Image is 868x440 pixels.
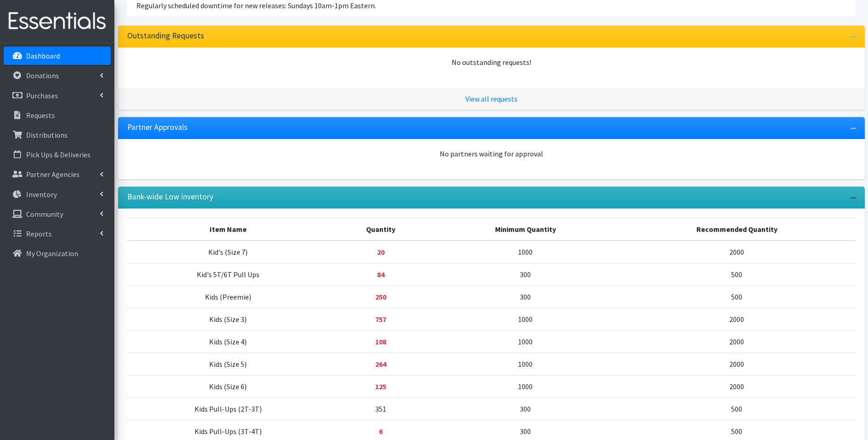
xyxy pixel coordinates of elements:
td: 2000 [618,241,856,263]
img: HumanEssentials [4,6,111,37]
a: Community [4,205,111,223]
a: Reports [4,225,111,243]
p: Pick Ups & Deliveries [26,150,91,159]
a: Donations [4,66,111,85]
a: My Organization [4,244,111,263]
td: Kid's 5T/6T Pull Ups [127,263,329,285]
td: 500 [618,397,856,420]
strong: Below minimum quantity [375,292,386,301]
p: Distributions [26,130,68,140]
strong: Below minimum quantity [375,360,386,369]
p: Community [26,209,63,219]
td: Kid's (Size 7) [127,241,329,263]
strong: Below minimum quantity [375,315,386,324]
td: 500 [618,263,856,285]
a: Requests [4,106,111,124]
td: Kids (Size 6) [127,375,329,397]
a: View all requests [465,94,518,103]
p: Reports [26,229,52,238]
td: 1000 [433,308,618,330]
td: Kids (Size 3) [127,308,329,330]
a: Pick Ups & Deliveries [4,145,111,164]
td: 300 [433,285,618,308]
td: 1000 [433,241,618,263]
td: 1000 [433,375,618,397]
td: Kids (Preemie) [127,285,329,308]
p: Requests [26,111,55,120]
a: Purchases [4,86,111,105]
p: Dashboard [26,51,60,60]
strong: Below minimum quantity [377,247,384,257]
td: 1000 [433,330,618,353]
th: Quantity [329,218,433,241]
td: 500 [618,285,856,308]
p: Donations [26,71,59,80]
a: Distributions [4,126,111,144]
div: No outstanding requests! [127,57,856,68]
h3: Outstanding Requests [127,31,204,41]
h3: Partner Approvals [127,123,188,132]
a: Partner Agencies [4,165,111,183]
td: 2000 [618,308,856,330]
p: Inventory [26,190,57,199]
td: Kids Pull-Ups (2T-3T) [127,397,329,420]
strong: Below minimum quantity [375,382,386,391]
td: 300 [433,397,618,420]
td: 2000 [618,330,856,353]
td: Kids (Size 4) [127,330,329,353]
div: No partners waiting for approval [127,148,856,159]
p: Partner Agencies [26,170,80,179]
th: Minimum Quantity [433,218,618,241]
strong: Below minimum quantity [377,270,384,279]
p: Purchases [26,91,58,100]
td: Kids (Size 5) [127,353,329,375]
a: Inventory [4,185,111,204]
p: My Organization [26,249,78,258]
td: 2000 [618,353,856,375]
td: 300 [433,263,618,285]
th: Recommended Quantity [618,218,856,241]
td: 2000 [618,375,856,397]
td: 1000 [433,353,618,375]
th: Item Name [127,218,329,241]
strong: Below minimum quantity [379,427,383,436]
h3: Bank-wide Low inventory [127,192,213,202]
td: 351 [329,397,433,420]
a: Dashboard [4,47,111,65]
strong: Below minimum quantity [375,337,386,346]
